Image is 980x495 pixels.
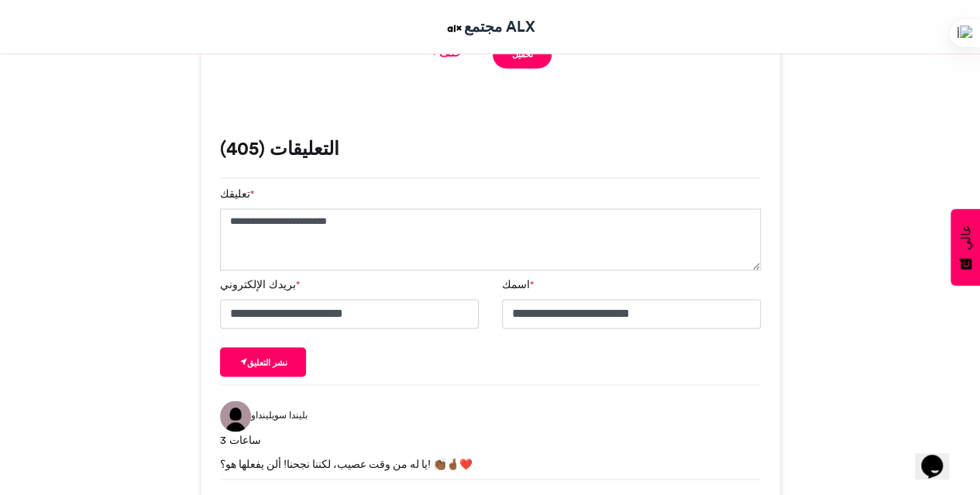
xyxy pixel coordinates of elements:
img: بليندا [220,400,251,431]
font: مجتمع ALX [464,17,535,36]
a: خلف [428,45,462,61]
font: تحميل [512,49,533,60]
a: تحميل [493,41,552,68]
font: بريدك الإلكتروني [220,278,296,291]
font: نشر التعليق [247,356,287,367]
font: 3 ساعات [220,433,261,446]
button: نشر التعليق [220,347,307,376]
font: يا له من وقت عصيب، لكننا نجحنا! ألن يفعلها هو؟! 👏🏾🤞🏾❤️ [220,457,473,469]
font: اسمك [502,278,530,291]
button: ردود الفعل - عرض الاستبيان [951,209,980,286]
font: بليندا سويلينداو [251,410,308,421]
font: التعليقات (405) [220,136,339,160]
a: مجتمع ALX [445,15,535,38]
font: عالي [959,225,972,250]
font: تعليقك [220,187,250,201]
iframe: أداة الدردشة [915,433,965,480]
img: مجتمع ALX [445,19,464,38]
